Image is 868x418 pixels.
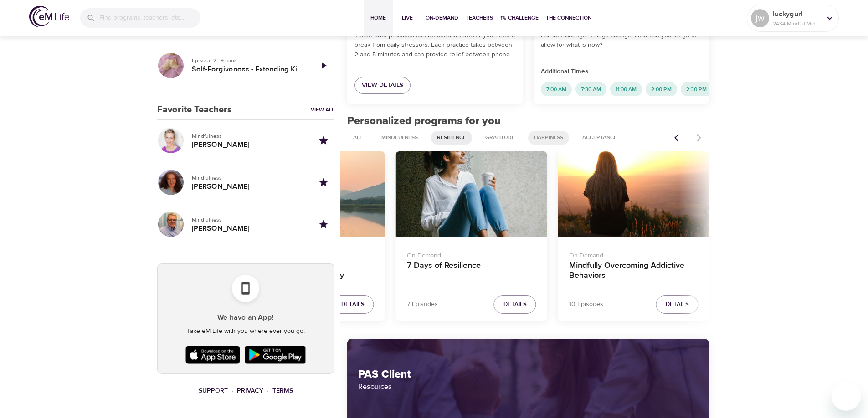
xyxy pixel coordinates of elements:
[192,216,305,224] p: Mindfulness
[541,82,572,96] div: 7:00 AM
[431,131,472,145] div: Resilience
[575,86,606,93] span: 7:30 AM
[480,134,520,141] span: Gratitude
[157,105,232,115] h3: Favorite Teachers
[577,134,622,141] span: Acceptance
[199,387,228,395] a: Support
[245,261,374,282] h4: Mindfulness-Based [MEDICAL_DATA] Recovery
[354,31,515,60] p: These brief practices can be used whenever you need a break from daily stressors. Each practice t...
[426,13,458,23] span: On-Demand
[192,65,305,74] h5: Self-Forgiveness - Extending Kindness to Yourself
[569,261,699,282] h4: Mindfully Overcoming Addictive Behaviors
[376,134,423,141] span: Mindfulness
[541,86,572,93] span: 7:00 AM
[610,82,642,96] div: 11:00 AM
[99,8,200,28] input: Find programs, teachers, etc...
[157,169,185,196] button: Profile for Cindy Gittleman
[575,82,606,96] div: 7:30 AM
[192,132,305,140] p: Mindfulness
[558,151,709,237] button: Mindfully Overcoming Addictive Behaviors
[192,224,305,233] h5: [PERSON_NAME]
[528,131,569,145] div: Happiness
[396,151,547,237] button: 7 Days of Resilience
[165,327,327,336] p: Take eM Life with you where ever you go.
[192,140,305,150] h5: [PERSON_NAME]
[529,134,569,141] span: Happiness
[407,247,536,261] p: On-Demand
[362,80,403,91] span: View Details
[541,67,702,76] p: Additional Times
[231,385,233,397] li: ·
[272,387,293,395] a: Terms
[503,299,527,310] span: Details
[407,300,438,309] p: 7 Episodes
[311,106,334,114] a: View All
[541,31,702,50] p: Fall Into Change: Things change: How can you let go to allow for what is now?
[341,299,365,310] span: Details
[751,9,769,27] div: jw
[242,343,308,366] img: Google Play Store
[431,134,472,141] span: Resilience
[646,82,677,96] div: 2:00 PM
[610,86,642,93] span: 11:00 AM
[367,13,389,23] span: Home
[165,313,327,322] h5: We have an App!
[494,295,536,314] button: Details
[407,261,536,282] h4: 7 Days of Resilience
[29,6,69,27] img: logo
[666,299,689,310] span: Details
[358,368,699,381] h2: PAS Client
[656,295,699,314] button: Details
[773,20,821,28] p: 2434 Mindful Minutes
[479,131,521,145] div: Gratitude
[157,52,185,79] button: Self-Forgiveness - Extending Kindness to Yourself
[773,9,821,20] p: luckygurl
[347,131,368,145] div: All
[669,128,689,148] button: Previous items
[832,382,861,411] iframe: Button to launch messaging window
[157,127,185,154] button: Profile for Kelly Barron
[646,86,677,93] span: 2:00 PM
[183,343,242,366] img: Apple App Store
[157,385,334,397] nav: breadcrumb
[546,13,591,23] span: The Connection
[267,385,269,397] li: ·
[569,247,699,261] p: On-Demand
[192,182,305,191] h5: [PERSON_NAME]
[332,295,374,314] button: Details
[681,82,712,96] div: 2:30 PM
[348,134,368,141] span: All
[681,86,712,93] span: 2:30 PM
[569,300,603,309] p: 10 Episodes
[234,151,385,237] button: Mindfulness-Based Cancer Recovery
[245,247,374,261] p: On-Demand
[396,13,418,23] span: Live
[192,174,305,182] p: Mindfulness
[500,13,539,23] span: 1% Challenge
[576,131,623,145] div: Acceptance
[375,131,424,145] div: Mindfulness
[313,55,334,76] a: Play Episode
[237,387,263,395] a: Privacy
[354,77,411,94] a: View Details
[347,115,709,128] h2: Personalized programs for you
[358,381,699,392] p: Resources
[192,56,305,65] p: Episode 2 · 9 mins
[466,13,493,23] span: Teachers
[157,211,185,238] button: Profile for Roger Nolan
